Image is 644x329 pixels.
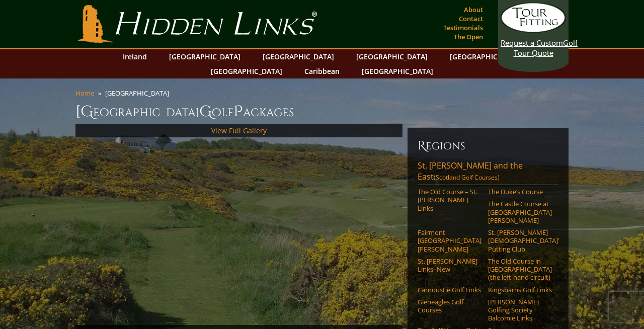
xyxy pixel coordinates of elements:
a: The Duke’s Course [488,188,552,196]
a: St. [PERSON_NAME] Links–New [418,257,481,274]
a: [GEOGRAPHIC_DATA] [445,49,526,64]
a: St. [PERSON_NAME] [DEMOGRAPHIC_DATA]’ Putting Club [488,228,552,253]
a: St. [PERSON_NAME] and the East(Scotland Golf Courses) [418,160,558,185]
a: The Open [451,30,486,44]
span: G [199,102,212,122]
a: The Old Course – St. [PERSON_NAME] Links [418,188,481,212]
a: [GEOGRAPHIC_DATA] [206,64,287,78]
a: [PERSON_NAME] Golfing Society Balcomie Links [488,298,552,322]
a: Request a CustomGolf Tour Quote [501,3,566,58]
a: Gleneagles Golf Courses [418,298,481,314]
a: Fairmont [GEOGRAPHIC_DATA][PERSON_NAME] [418,228,481,253]
a: [GEOGRAPHIC_DATA] [351,49,433,64]
a: Carnoustie Golf Links [418,286,481,294]
a: About [461,3,486,17]
span: P [233,102,243,122]
a: Contact [456,12,486,26]
h1: [GEOGRAPHIC_DATA] olf ackages [75,102,569,122]
span: Request a Custom [501,38,563,48]
span: (Scotland Golf Courses) [434,173,500,182]
a: [GEOGRAPHIC_DATA] [258,49,339,64]
a: Testimonials [441,21,486,35]
a: The Castle Course at [GEOGRAPHIC_DATA][PERSON_NAME] [488,200,552,224]
h6: Regions [418,138,558,154]
a: [GEOGRAPHIC_DATA] [164,49,246,64]
a: The Old Course in [GEOGRAPHIC_DATA] (the left-hand circuit) [488,257,552,282]
a: Caribbean [299,64,345,78]
a: View Full Gallery [211,126,267,135]
a: Kingsbarns Golf Links [488,286,552,294]
a: [GEOGRAPHIC_DATA] [357,64,438,78]
a: Home [75,89,94,98]
a: Ireland [118,49,152,64]
li: [GEOGRAPHIC_DATA] [105,89,173,98]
